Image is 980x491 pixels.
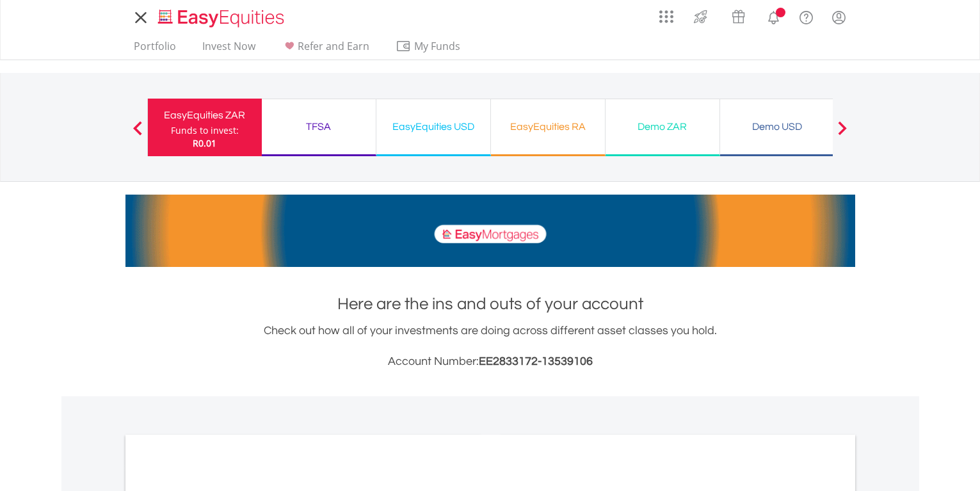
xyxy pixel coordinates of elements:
a: Notifications [757,3,790,29]
div: Demo USD [728,118,826,136]
h3: Account Number: [125,353,855,371]
a: My Profile [823,3,855,31]
div: Funds to invest: [171,124,239,137]
span: EE2833172-13539106 [479,355,593,367]
img: vouchers-v2.svg [728,6,749,27]
div: EasyEquities RA [499,118,597,136]
a: Portfolio [129,40,181,60]
a: AppsGrid [651,3,682,24]
button: Previous [125,127,150,140]
img: thrive-v2.svg [690,6,711,27]
a: Invest Now [197,40,261,60]
a: Home page [153,3,289,29]
div: EasyEquities USD [384,118,483,136]
div: TFSA [269,118,368,136]
a: Vouchers [719,3,757,27]
button: Next [830,127,855,140]
img: EasyMortage Promotion Banner [125,195,855,267]
span: R0.01 [193,137,216,149]
img: EasyEquities_Logo.png [156,8,289,29]
div: Check out how all of your investments are doing across different asset classes you hold. [125,322,855,371]
a: FAQ's and Support [790,3,823,29]
h1: Here are the ins and outs of your account [125,293,855,316]
img: grid-menu-icon.svg [659,10,673,24]
div: Demo ZAR [613,118,712,136]
a: Refer and Earn [277,40,374,60]
span: Refer and Earn [298,39,369,53]
div: EasyEquities ZAR [156,106,254,124]
span: My Funds [396,38,479,54]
